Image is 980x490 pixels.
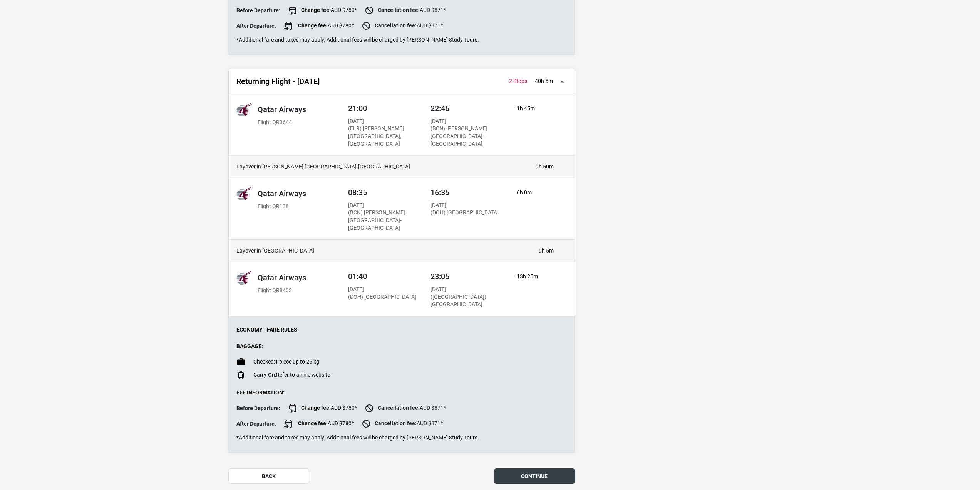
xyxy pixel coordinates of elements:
[431,286,502,293] p: [DATE]
[298,22,328,29] strong: Change fee:
[236,389,285,396] strong: Fee Information:
[539,248,554,254] p: 9h 5m
[258,273,306,282] h2: Qatar Airways
[236,421,276,427] strong: After Departure:
[236,434,567,441] p: *Additional fare and taxes may apply. Additional fees will be charged by [PERSON_NAME] Study Tours.
[378,405,420,411] strong: Cancellation fee:
[284,419,354,428] span: AUD $780*
[253,372,330,378] p: Refer to airline website
[517,189,554,197] p: 6h 0m
[258,105,306,114] h2: Qatar Airways
[236,405,280,411] strong: Before Departure:
[284,21,354,30] span: AUD $780*
[258,189,306,198] h2: Qatar Airways
[348,188,367,197] span: 08:35
[365,404,446,413] span: AUD $871*
[288,6,357,15] span: AUD $780*
[365,6,446,15] span: AUD $871*
[288,404,357,413] span: AUD $780*
[431,118,502,125] p: [DATE]
[348,272,367,281] span: 01:40
[348,104,367,113] span: 21:00
[236,37,567,43] p: *Additional fare and taxes may apply. Additional fees will be charged by [PERSON_NAME] Study Tours.
[375,420,417,426] strong: Cancellation fee:
[348,286,416,293] p: [DATE]
[236,186,252,201] img: Qatar Airways
[494,468,575,484] button: continue
[517,105,554,113] p: 1h 45m
[236,248,531,254] h4: Layover in [GEOGRAPHIC_DATA]
[536,163,554,170] p: 9h 50m
[298,420,328,426] strong: Change fee:
[431,104,449,113] span: 22:45
[431,188,449,197] span: 16:35
[535,78,553,84] p: 40h 5m
[517,273,554,281] p: 13h 25m
[236,7,280,13] strong: Before Departure:
[348,202,419,209] p: [DATE]
[236,77,320,86] h2: Returning Flight - [DATE]
[236,270,252,285] img: Qatar Airways
[301,7,331,13] strong: Change fee:
[236,102,252,117] img: Qatar Airways
[228,468,309,484] button: back
[253,359,275,365] span: Checked:
[236,343,263,349] strong: Baggage:
[348,118,419,125] p: [DATE]
[431,209,499,217] p: (DOH) [GEOGRAPHIC_DATA]
[348,125,419,148] p: (FLR) [PERSON_NAME][GEOGRAPHIC_DATA], [GEOGRAPHIC_DATA]
[431,202,499,209] p: [DATE]
[362,419,443,428] span: AUD $871*
[348,293,416,301] p: (DOH) [GEOGRAPHIC_DATA]
[378,7,420,13] strong: Cancellation fee:
[348,209,419,232] p: (BCN) [PERSON_NAME] [GEOGRAPHIC_DATA]-[GEOGRAPHIC_DATA]
[229,69,575,94] button: Returning Flight - [DATE] 40h 5m 2 Stops
[362,21,443,30] span: AUD $871*
[431,272,449,281] span: 23:05
[301,405,331,411] strong: Change fee:
[375,22,417,29] strong: Cancellation fee:
[431,293,502,308] p: ([GEOGRAPHIC_DATA]) [GEOGRAPHIC_DATA]
[253,372,276,378] span: Carry-On:
[258,287,306,295] p: Flight QR8403
[509,78,527,84] span: 2 Stops
[236,23,276,29] strong: After Departure:
[253,359,319,365] p: 1 piece up to 25 kg
[431,125,502,148] p: (BCN) [PERSON_NAME] [GEOGRAPHIC_DATA]-[GEOGRAPHIC_DATA]
[236,327,567,333] p: Economy - Fare Rules
[258,119,306,126] p: Flight QR3644
[258,203,306,210] p: Flight QR138
[236,163,528,170] h4: Layover in [PERSON_NAME] [GEOGRAPHIC_DATA]-[GEOGRAPHIC_DATA]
